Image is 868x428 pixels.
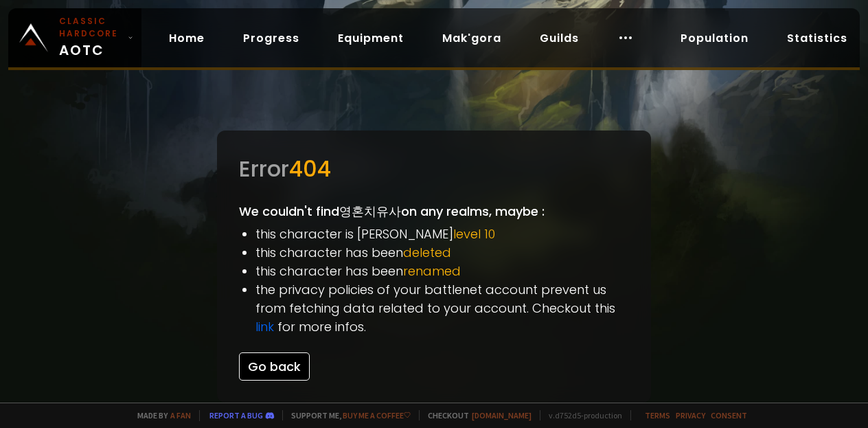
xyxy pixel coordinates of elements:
a: link [255,318,274,335]
a: Population [670,24,759,52]
span: v. d752d5 - production [540,410,622,420]
a: Mak'gora [431,24,512,52]
a: Guilds [529,24,590,52]
a: Privacy [676,410,705,420]
a: a fan [170,410,191,420]
li: this character has been [255,243,629,262]
a: Buy me a coffee [343,410,411,420]
span: deleted [403,244,451,261]
a: Report a bug [209,410,263,420]
span: 404 [289,153,331,184]
span: renamed [403,262,461,280]
a: Consent [711,410,747,420]
span: AOTC [59,15,122,60]
li: this character is [PERSON_NAME] [255,225,629,243]
div: We couldn't find 영혼치유사 on any realms, maybe : [217,131,651,403]
a: Classic HardcoreAOTC [8,8,141,67]
small: Classic Hardcore [59,15,122,40]
span: Made by [129,410,191,420]
li: this character has been [255,262,629,280]
span: Support me, [282,410,411,420]
a: Home [158,24,216,52]
a: [DOMAIN_NAME] [472,410,532,420]
a: Equipment [327,24,415,52]
a: Progress [232,24,310,52]
span: level 10 [453,225,495,243]
button: Go back [239,352,310,381]
a: Terms [645,410,670,420]
span: Checkout [419,410,532,420]
a: Go back [239,358,310,375]
div: Error [239,153,629,185]
a: Statistics [776,24,858,52]
li: the privacy policies of your battlenet account prevent us from fetching data related to your acco... [255,280,629,336]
